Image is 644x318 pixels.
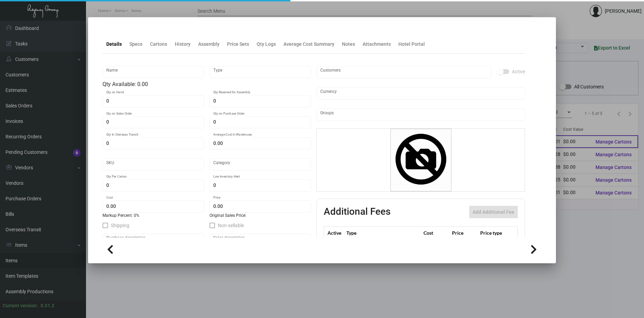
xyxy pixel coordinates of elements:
[175,41,191,48] div: History
[469,206,518,218] button: Add Additional Fee
[422,227,450,239] th: Cost
[150,41,167,48] div: Cartons
[473,209,514,215] span: Add Additional Fee
[324,227,345,239] th: Active
[342,41,355,48] div: Notes
[198,41,219,48] div: Assembly
[450,227,479,239] th: Price
[363,41,391,48] div: Attachments
[320,112,522,117] input: Add new..
[41,302,54,309] div: 0.51.2
[227,41,249,48] div: Price Sets
[103,80,311,88] div: Qty Available: 0.00
[257,41,276,48] div: Qty Logs
[106,41,122,48] div: Details
[111,221,129,230] span: Shipping
[320,70,488,75] input: Add new..
[479,227,509,239] th: Price type
[3,302,38,309] div: Current version:
[345,227,422,239] th: Type
[129,41,142,48] div: Specs
[398,41,425,48] div: Hotel Portal
[218,221,244,230] span: Non-sellable
[512,67,525,76] span: Active
[283,41,334,48] div: Average Cost Summary
[324,206,390,218] h2: Additional Fees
